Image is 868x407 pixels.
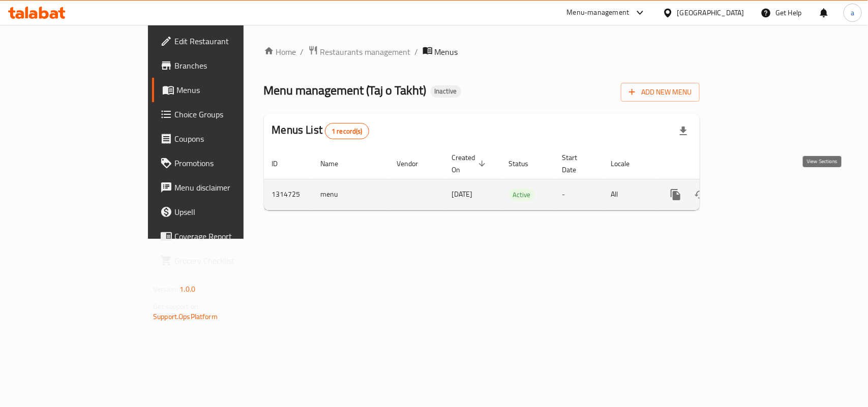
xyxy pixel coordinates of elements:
span: Locale [611,158,643,170]
span: Promotions [174,157,285,169]
button: more [664,182,688,207]
a: Support.OpsPlatform [153,310,218,323]
span: Upsell [174,206,285,218]
span: Menu management ( Taj o Takht ) [264,79,427,102]
table: enhanced table [264,148,769,210]
a: Promotions [152,151,293,175]
span: Start Date [562,151,591,176]
span: Get support on: [153,300,200,313]
li: / [301,46,304,58]
span: Choice Groups [174,108,285,120]
span: Menu disclaimer [174,181,285,194]
div: [GEOGRAPHIC_DATA] [677,7,744,18]
span: Inactive [431,87,461,96]
li: / [415,46,418,58]
th: Actions [655,148,769,179]
span: 1 record(s) [325,127,369,136]
span: ID [272,158,291,170]
div: Active [509,189,535,201]
td: - [554,179,603,210]
a: Menu disclaimer [152,175,293,200]
span: Add New Menu [629,86,692,99]
a: Menus [152,78,293,102]
span: Menus [435,46,458,58]
button: Add New Menu [621,83,700,102]
span: Menus [176,84,285,96]
span: Vendor [397,158,432,170]
span: 1.0.0 [179,283,195,296]
span: Status [509,158,542,170]
span: Active [509,189,535,201]
a: Coupons [152,127,293,151]
div: Total records count [325,123,369,139]
a: Choice Groups [152,102,293,127]
div: Export file [671,119,696,143]
a: Coverage Report [152,224,293,248]
nav: breadcrumb [264,45,700,58]
a: Edit Restaurant [152,29,293,53]
span: [DATE] [452,187,473,201]
div: Menu-management [567,7,630,19]
td: menu [313,179,389,210]
div: Inactive [431,85,461,98]
td: All [603,179,655,210]
a: Branches [152,53,293,78]
a: Grocery Checklist [152,248,293,273]
span: Coverage Report [174,230,285,242]
h2: Menus List [272,122,369,139]
span: Branches [174,59,285,72]
span: Restaurants management [320,46,411,58]
span: Version: [153,283,178,296]
a: Upsell [152,200,293,224]
a: Restaurants management [308,45,411,58]
span: Edit Restaurant [174,35,285,47]
span: Grocery Checklist [174,255,285,267]
span: Name [321,158,352,170]
span: Coupons [174,133,285,145]
span: a [851,7,854,18]
span: Created On [452,151,489,176]
button: Change Status [688,182,712,207]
